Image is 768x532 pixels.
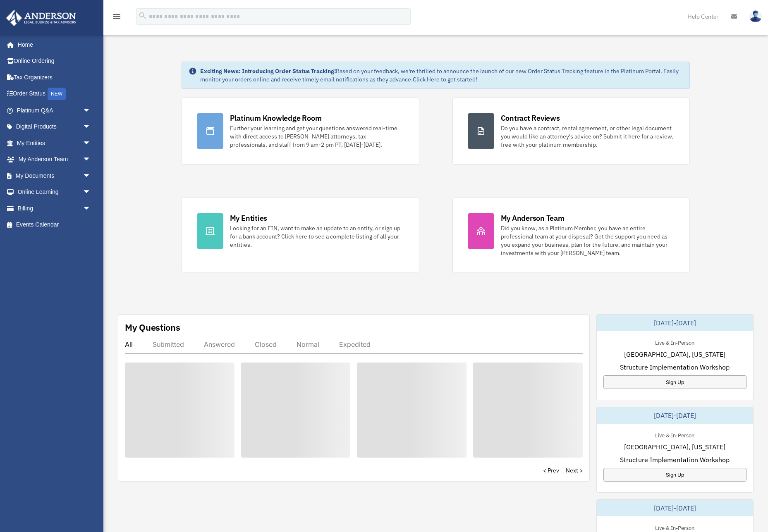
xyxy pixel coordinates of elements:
i: search [138,11,147,20]
div: Live & In-Person [648,523,701,532]
span: [GEOGRAPHIC_DATA], [US_STATE] [624,349,725,359]
a: menu [112,14,122,21]
a: My Anderson Teamarrow_drop_down [6,151,103,168]
span: [GEOGRAPHIC_DATA], [US_STATE] [624,442,725,452]
span: arrow_drop_down [83,119,99,136]
span: arrow_drop_down [83,135,99,152]
strong: Exciting News: Introducing Order Status Tracking! [200,67,336,75]
div: Further your learning and get your questions answered real-time with direct access to [PERSON_NAM... [230,124,404,149]
div: Looking for an EIN, want to make an update to an entity, or sign up for a bank account? Click her... [230,224,404,249]
div: Normal [297,340,319,348]
div: [DATE]-[DATE] [597,315,753,331]
a: Home [6,36,99,53]
a: Tax Organizers [6,69,103,86]
div: Submitted [153,340,184,348]
div: Do you have a contract, rental agreement, or other legal document you would like an attorney's ad... [501,124,675,149]
a: Platinum Q&Aarrow_drop_down [6,102,103,119]
a: Click Here to get started! [413,76,477,83]
div: Closed [255,340,277,348]
a: My Entities Looking for an EIN, want to make an update to an entity, or sign up for a bank accoun... [182,198,419,272]
div: Contract Reviews [501,113,560,123]
div: [DATE]-[DATE] [597,407,753,424]
div: Live & In-Person [648,430,701,439]
div: All [125,340,133,348]
span: Structure Implementation Workshop [620,362,730,372]
span: arrow_drop_down [83,167,99,184]
div: Live & In-Person [648,338,701,346]
a: Sign Up [603,468,746,482]
div: Expedited [339,340,371,348]
span: arrow_drop_down [83,102,99,119]
a: Next > [566,466,583,475]
a: Order StatusNEW [6,86,103,103]
a: Contract Reviews Do you have a contract, rental agreement, or other legal document you would like... [452,98,690,165]
img: User Pic [749,10,762,22]
span: arrow_drop_down [83,151,99,168]
a: < Prev [543,466,559,475]
div: My Anderson Team [501,213,565,223]
img: Anderson Advisors Platinum Portal [4,10,79,26]
div: NEW [48,88,66,100]
a: Digital Productsarrow_drop_down [6,119,103,135]
a: My Documentsarrow_drop_down [6,167,103,184]
a: Events Calendar [6,217,103,233]
a: Online Learningarrow_drop_down [6,184,103,200]
i: menu [112,12,122,21]
span: Structure Implementation Workshop [620,455,730,465]
a: Sign Up [603,375,746,389]
div: Did you know, as a Platinum Member, you have an entire professional team at your disposal? Get th... [501,224,675,257]
div: Based on your feedback, we're thrilled to announce the launch of our new Order Status Tracking fe... [200,67,683,83]
a: Online Ordering [6,53,103,69]
a: My Anderson Team Did you know, as a Platinum Member, you have an entire professional team at your... [452,198,690,272]
a: Billingarrow_drop_down [6,200,103,217]
div: My Questions [125,321,180,334]
span: arrow_drop_down [83,184,99,201]
div: Platinum Knowledge Room [230,113,322,123]
a: Platinum Knowledge Room Further your learning and get your questions answered real-time with dire... [182,98,419,165]
div: [DATE]-[DATE] [597,500,753,516]
a: My Entitiesarrow_drop_down [6,135,103,151]
div: Answered [204,340,235,348]
div: My Entities [230,213,267,223]
span: arrow_drop_down [83,200,99,217]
